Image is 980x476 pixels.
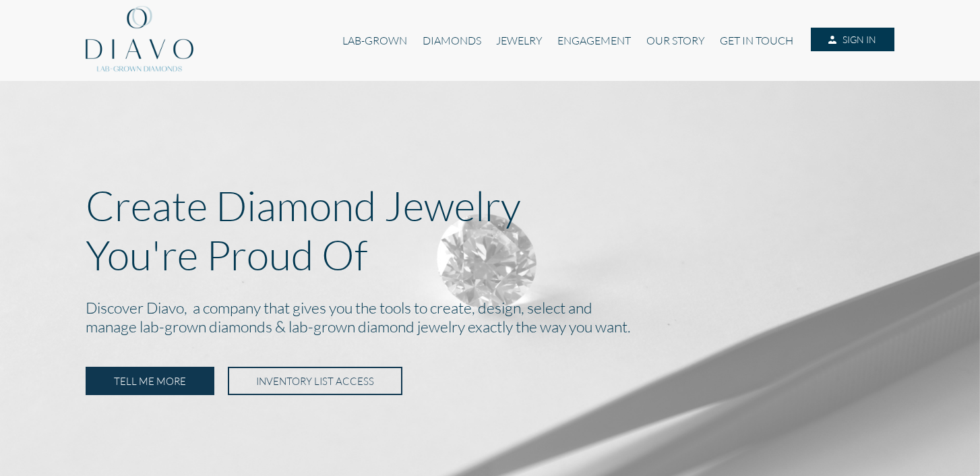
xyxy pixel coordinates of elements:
p: Create Diamond Jewelry You're Proud Of [86,181,894,279]
a: ENGAGEMENT [550,28,638,53]
a: OUR STORY [639,28,712,53]
h2: Discover Diavo, a company that gives you the tools to create, design, select and manage lab-grown... [86,295,894,341]
a: GET IN TOUCH [712,28,801,53]
a: JEWELRY [489,28,550,53]
a: DIAMONDS [415,28,489,53]
a: INVENTORY LIST ACCESS [228,367,402,395]
a: TELL ME MORE [86,367,214,395]
a: SIGN IN [811,28,894,52]
a: LAB-GROWN [335,28,415,53]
